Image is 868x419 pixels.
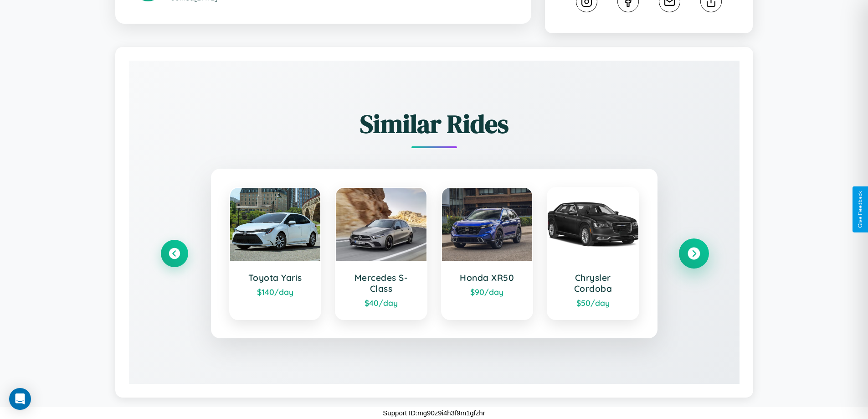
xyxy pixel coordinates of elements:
[857,191,863,228] div: Give Feedback
[451,287,524,297] div: $ 90 /day
[9,388,31,410] div: Open Intercom Messenger
[557,272,629,294] h3: Chrysler Cordoba
[335,187,427,320] a: Mercedes S-Class$40/day
[239,272,312,283] h3: Toyota Yaris
[345,298,417,308] div: $ 40 /day
[161,106,708,141] h2: Similar Rides
[547,187,639,320] a: Chrysler Cordoba$50/day
[383,407,485,419] p: Support ID: mg90z9i4h3f9m1gfzhr
[345,272,417,294] h3: Mercedes S-Class
[557,298,629,308] div: $ 50 /day
[451,272,524,283] h3: Honda XR50
[441,187,534,320] a: Honda XR50$90/day
[229,187,322,320] a: Toyota Yaris$140/day
[239,287,312,297] div: $ 140 /day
